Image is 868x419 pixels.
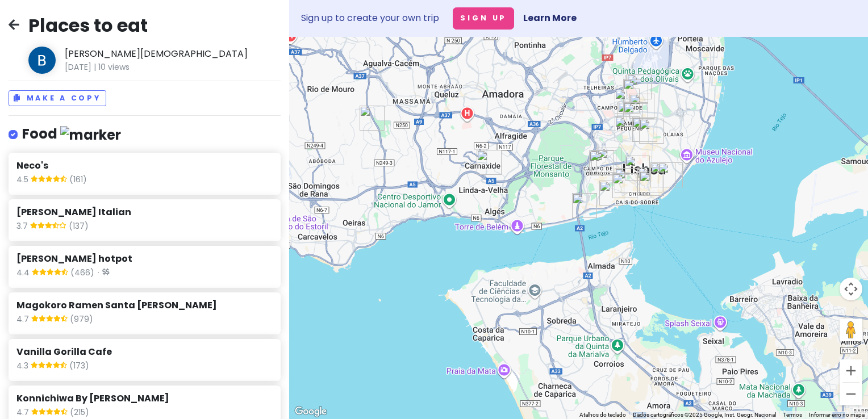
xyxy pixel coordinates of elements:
a: Informar erro no mapa [809,412,865,418]
div: The Coffee [637,167,662,192]
div: Café Expo [615,89,640,114]
span: 4.4 [16,266,32,281]
img: marker [60,126,121,144]
a: Termos (abre em uma nova guia) [783,412,802,418]
h6: [PERSON_NAME] Italian [16,207,273,219]
div: Chong Qing hotpot [639,119,664,144]
button: Aumentar o zoom [840,359,862,382]
span: (173) [69,359,89,374]
h6: Magokoro Ramen Santa [PERSON_NAME] [16,300,273,312]
div: Funky Chunky Cookies [591,150,616,175]
span: Dados cartográficos ©2025 Google, Inst. Geogr. Nacional [633,412,776,418]
img: Google [292,404,329,419]
button: Arraste o Pegman até o mapa para abrir o Street View [840,319,862,341]
div: Dafu大福 [627,74,652,99]
div: Delphi Cheesesteaks [625,156,650,181]
h6: Vanilla Gorilla Cafe [16,346,273,358]
span: · [94,267,109,281]
div: Magokoro Ramen Santa Apolónia [658,162,683,187]
div: Let’s Pastrami [615,168,640,193]
h6: Neco's [16,160,273,172]
div: Hygge Kaffe Baixa [639,171,664,196]
div: Natábua [623,79,648,104]
div: Burgway [360,106,385,131]
div: Mabel's Lisbon [629,94,654,119]
button: Sign Up [453,7,514,30]
div: Cortesia [589,150,614,175]
div: Konnichiwa By Sakura [623,102,648,127]
img: Author [28,47,56,74]
button: Diminuir o zoom [840,383,862,405]
span: 4.7 [16,313,31,328]
a: Learn More [523,11,577,24]
span: | [94,61,96,73]
button: Atalhos do teclado [579,411,626,419]
span: [DATE] 10 views [65,61,248,73]
div: Copenhagen Coffee Lab - Alfama [650,162,675,187]
span: (979) [70,313,93,328]
div: QUEST [612,173,637,198]
div: Vanilla Gorilla Cafe [615,116,640,141]
a: Abrir esta área no Google Maps (abre uma nova janela) [292,404,329,419]
h4: Food [22,125,121,144]
span: (161) [69,173,87,188]
h6: [PERSON_NAME] hotpot [16,253,273,265]
h2: Places to eat [28,14,248,37]
span: (137) [69,220,89,234]
div: Kuwazi [617,102,642,127]
div: Neco's [596,148,621,173]
div: Margarida Italian [477,150,502,175]
span: (466) [70,266,94,281]
span: 4.5 [16,173,31,188]
div: Casa Nolita [572,193,597,218]
span: 3.7 [16,220,30,234]
div: Picanholo [599,181,624,206]
button: Make a Copy [9,90,106,107]
button: Controles da câmera no mapa [840,278,862,300]
div: Monkey Brain | Cookies, Coffee, Matcha, Boba & More [632,117,657,142]
h6: Konnichiwa By [PERSON_NAME] [16,393,273,405]
span: [PERSON_NAME][DEMOGRAPHIC_DATA] [65,47,248,61]
span: 4.3 [16,359,31,374]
